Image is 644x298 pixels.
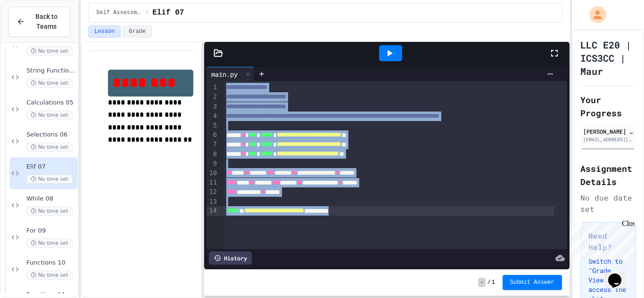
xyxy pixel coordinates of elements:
[206,112,218,121] div: 4
[4,4,65,60] div: Chat with us now!Close
[580,38,636,78] h1: LLC E20 | ICS3CC | Maur
[206,206,218,216] div: 14
[26,207,73,216] span: No time set
[26,99,76,107] span: Calculations 05
[26,163,76,171] span: Elif 07
[26,227,76,235] span: For 09
[26,79,73,88] span: No time set
[206,140,218,149] div: 7
[206,187,218,197] div: 12
[26,175,73,184] span: No time set
[583,127,633,136] div: [PERSON_NAME] (Student)
[26,47,73,56] span: No time set
[206,197,218,207] div: 13
[26,239,73,248] span: No time set
[31,12,62,32] span: Back to Teams
[206,83,218,92] div: 1
[206,67,254,81] div: main.py
[26,111,73,120] span: No time set
[579,4,609,25] div: My Account
[206,102,218,112] div: 3
[206,121,218,130] div: 5
[510,279,554,286] span: Submit Answer
[580,192,636,215] div: No due date set
[478,278,485,287] span: -
[206,150,218,159] div: 8
[580,162,636,188] h2: Assignment Details
[96,9,141,16] span: Self Assessments
[8,7,70,37] button: Back to Teams
[503,275,562,290] button: Submit Answer
[26,195,76,203] span: While 08
[209,251,252,265] div: History
[492,279,495,286] span: 1
[26,143,73,152] span: No time set
[206,130,218,140] div: 6
[583,136,633,143] div: [EMAIL_ADDRESS][DOMAIN_NAME]
[206,169,218,178] div: 10
[487,279,491,286] span: /
[604,260,635,289] iframe: chat widget
[206,69,242,79] div: main.py
[26,259,76,267] span: Functions 10
[88,25,121,38] button: Lesson
[206,178,218,187] div: 11
[26,271,73,280] span: No time set
[580,93,636,120] h2: Your Progress
[206,159,218,169] div: 9
[152,7,184,18] span: Elif 07
[123,25,152,38] button: Grade
[26,67,76,75] span: String Functions 04
[566,219,635,259] iframe: chat widget
[145,9,149,16] span: /
[26,131,76,139] span: Selections 06
[206,92,218,102] div: 2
